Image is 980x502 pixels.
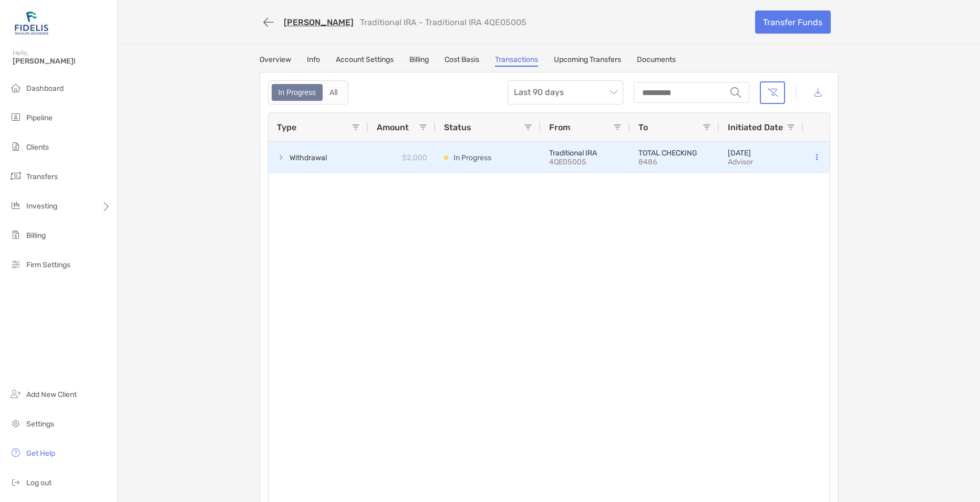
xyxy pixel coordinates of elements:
img: get-help icon [9,446,22,459]
a: Overview [260,55,291,67]
span: Withdrawal [290,149,327,166]
img: input icon [730,87,741,98]
span: Log out [26,478,51,487]
span: Investing [26,202,57,211]
a: [PERSON_NAME] [284,17,354,27]
p: Traditional IRA [549,149,622,158]
span: Last 90 days [514,81,617,104]
img: pipeline icon [9,111,22,123]
span: Transfers [26,172,58,181]
span: Clients [26,143,49,152]
span: Firm Settings [26,260,70,269]
a: Billing [409,55,429,67]
img: investing icon [9,199,22,212]
p: 8486 [638,158,711,166]
a: Documents [637,55,676,67]
div: All [324,85,344,100]
button: Clear filters [760,81,785,104]
img: logout icon [9,476,22,488]
p: TOTAL CHECKING [638,149,711,158]
div: In Progress [273,85,322,100]
span: [PERSON_NAME]! [13,57,111,66]
span: Billing [26,231,46,240]
span: Initiated Date [728,122,783,132]
img: billing icon [9,228,22,241]
a: Transfer Funds [755,11,831,34]
span: Type [277,122,296,132]
img: add_new_client icon [9,388,22,400]
p: $2,000 [402,151,427,164]
a: Transactions [495,55,538,67]
span: Get Help [26,449,55,458]
img: Zoe Logo [13,4,50,42]
a: Account Settings [336,55,394,67]
div: segmented control [268,80,348,104]
span: From [549,122,570,132]
a: Upcoming Transfers [554,55,621,67]
img: dashboard icon [9,81,22,94]
span: Settings [26,420,54,428]
span: Pipeline [26,113,53,122]
p: advisor [728,158,753,166]
span: Status [444,122,471,132]
p: Traditional IRA - Traditional IRA 4QE05005 [360,17,527,27]
img: firm-settings icon [9,258,22,270]
span: Add New Client [26,390,77,399]
img: clients icon [9,140,22,153]
span: To [638,122,648,132]
span: Amount [377,122,409,132]
p: [DATE] [728,149,753,158]
p: 4QE05005 [549,158,622,166]
img: settings icon [9,417,22,430]
img: transfers icon [9,170,22,182]
a: Cost Basis [445,55,479,67]
span: Dashboard [26,84,64,93]
a: Info [307,55,320,67]
p: In Progress [453,151,491,164]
